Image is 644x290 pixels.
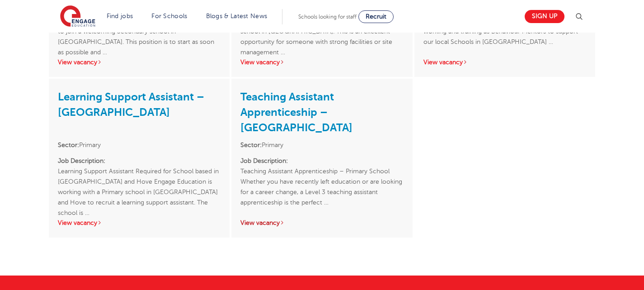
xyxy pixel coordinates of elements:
[58,142,79,148] strong: Sector:
[240,142,262,148] strong: Sector:
[240,219,285,226] a: View vacancy
[240,90,353,134] a: Teaching Assistant Apprenticeship – [GEOGRAPHIC_DATA]
[240,157,288,164] strong: Job Description:
[58,140,221,150] li: Primary
[151,13,187,19] a: For Schools
[107,13,133,19] a: Find jobs
[58,219,102,226] a: View vacancy
[240,59,285,66] a: View vacancy
[206,13,268,19] a: Blogs & Latest News
[240,140,403,150] li: Primary
[298,14,357,20] span: Schools looking for staff
[525,10,564,23] a: Sign up
[366,13,386,20] span: Recruit
[60,5,95,28] img: Engage Education
[58,157,105,164] strong: Job Description:
[423,59,468,66] a: View vacancy
[58,59,102,66] a: View vacancy
[240,156,403,208] p: Teaching Assistant Apprenticeship – Primary School Whether you have recently left education or ar...
[358,10,394,23] a: Recruit
[58,156,221,208] p: Learning Support Assistant Required for School based in [GEOGRAPHIC_DATA] and Hove Engage Educati...
[58,90,204,119] a: Learning Support Assistant – [GEOGRAPHIC_DATA]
